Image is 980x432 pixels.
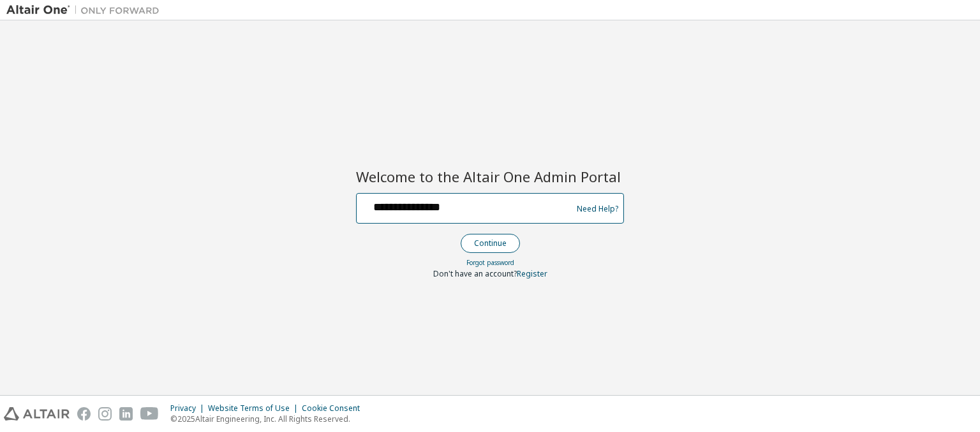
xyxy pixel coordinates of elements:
p: © 2025 Altair Engineering, Inc. All Rights Reserved. [170,414,367,424]
img: linkedin.svg [119,407,133,421]
img: instagram.svg [98,407,112,421]
span: Don't have an account? [433,268,517,279]
div: Cookie Consent [302,403,367,414]
div: Privacy [170,403,208,414]
a: Forgot password [466,258,514,267]
a: Register [517,268,547,279]
div: Website Terms of Use [208,403,302,414]
img: facebook.svg [77,407,91,421]
button: Continue [461,234,520,253]
img: altair_logo.svg [4,407,70,421]
img: Altair One [6,4,166,17]
img: youtube.svg [140,407,159,421]
h2: Welcome to the Altair One Admin Portal [356,168,624,185]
